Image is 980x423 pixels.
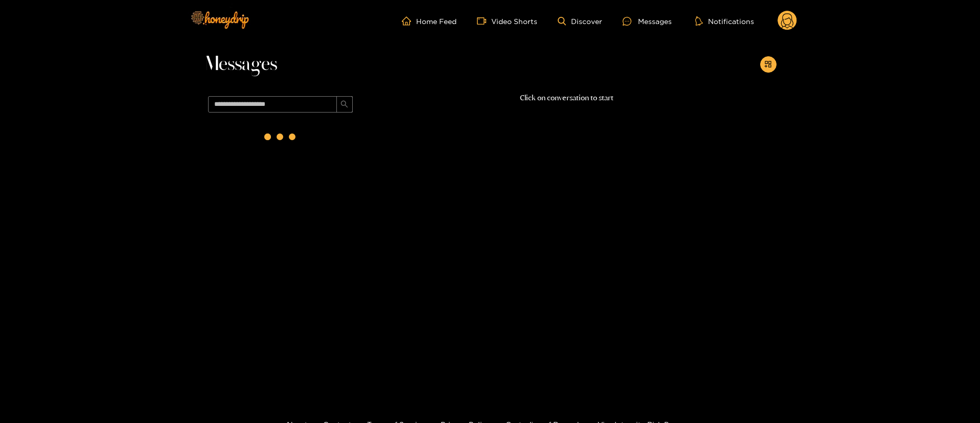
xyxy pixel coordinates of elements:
[764,60,772,69] span: appstore-add
[692,16,757,26] button: Notifications
[340,100,348,109] span: search
[477,16,537,26] a: Video Shorts
[477,16,491,26] span: video-camera
[357,92,777,104] p: Click on conversation to start
[623,15,672,27] div: Messages
[760,56,777,73] button: appstore-add
[204,52,277,77] span: Messages
[402,16,457,26] a: Home Feed
[336,96,353,113] button: search
[402,16,416,26] span: home
[558,17,602,26] a: Discover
